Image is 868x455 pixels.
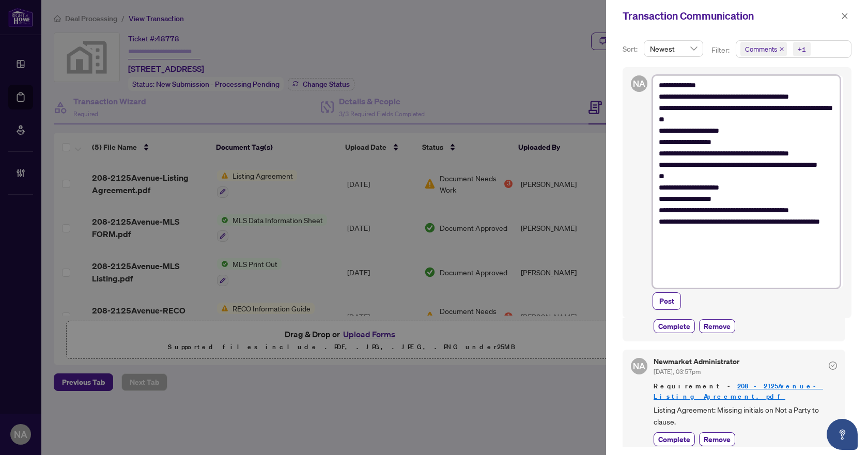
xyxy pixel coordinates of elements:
span: Complete [658,434,690,445]
div: +1 [798,44,806,54]
a: 208-2125Avenue-Listing Agreement.pdf [654,382,823,401]
span: Newest [650,41,697,56]
span: Remove [704,434,731,445]
button: Open asap [827,419,858,450]
span: Complete [658,321,690,332]
p: Filter: [711,44,731,56]
button: Complete [654,432,695,446]
p: Sort: [623,43,640,55]
button: Complete [654,319,695,333]
span: close [779,46,784,52]
span: Requirement - [654,381,837,402]
span: Comments [745,44,777,54]
span: check-circle [829,362,837,370]
span: Post [659,293,674,309]
button: Remove [699,432,735,446]
span: [DATE], 03:57pm [654,368,701,375]
div: Transaction Communication [623,8,838,24]
span: Comments [740,42,787,56]
span: Listing Agreement: Missing initials on Not a Party to clause. [654,404,837,428]
span: close [841,12,848,20]
button: Remove [699,319,735,333]
span: Remove [704,321,731,332]
span: NA [633,77,645,90]
button: Post [653,292,681,310]
span: NA [633,359,645,373]
h5: Newmarket Administrator [654,358,739,365]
